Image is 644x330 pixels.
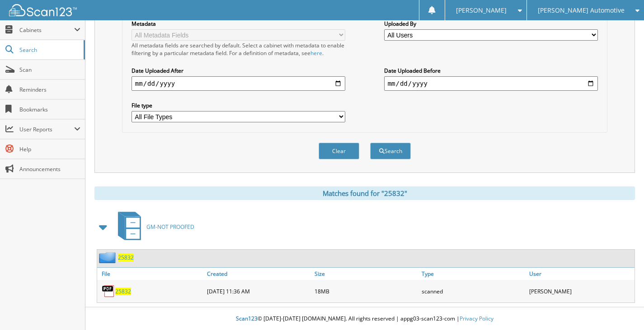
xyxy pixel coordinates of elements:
span: GM-NOT PROOFED [146,223,194,231]
a: Type [419,268,527,280]
span: Scan123 [236,315,258,322]
span: Help [19,145,80,153]
input: end [384,76,598,91]
a: File [97,268,205,280]
label: File type [132,102,346,109]
div: © [DATE]-[DATE] [DOMAIN_NAME]. All rights reserved | appg03-scan123-com | [85,308,644,330]
span: Scan [19,66,80,74]
div: [DATE] 11:36 AM [205,282,312,300]
img: folder2.png [99,252,118,263]
div: scanned [419,282,527,300]
span: [PERSON_NAME] Automotive [538,8,625,13]
div: 18MB [312,282,420,300]
button: Clear [319,143,359,159]
button: Search [370,143,411,159]
div: Matches found for "25832" [94,186,635,200]
label: Date Uploaded Before [384,67,598,74]
span: Cabinets [19,26,74,34]
iframe: Chat Widget [599,287,644,330]
div: [PERSON_NAME] [527,282,635,300]
a: Size [312,268,420,280]
img: scan123-logo-white.svg [9,4,77,16]
input: start [132,76,346,91]
a: 25832 [115,288,131,295]
span: Announcements [19,165,80,173]
img: PDF.png [102,284,115,298]
a: User [527,268,635,280]
label: Metadata [132,20,346,28]
a: GM-NOT PROOFED [113,209,194,245]
label: Date Uploaded After [132,67,346,74]
span: Bookmarks [19,106,80,113]
a: Created [205,268,312,280]
div: All metadata fields are searched by default. Select a cabinet with metadata to enable filtering b... [132,42,346,57]
span: [PERSON_NAME] [456,8,507,13]
a: 25832 [118,254,134,261]
span: User Reports [19,125,74,133]
a: Privacy Policy [460,315,494,322]
span: Reminders [19,86,80,93]
span: Search [19,46,79,54]
label: Uploaded By [384,20,598,28]
a: here [310,49,322,57]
